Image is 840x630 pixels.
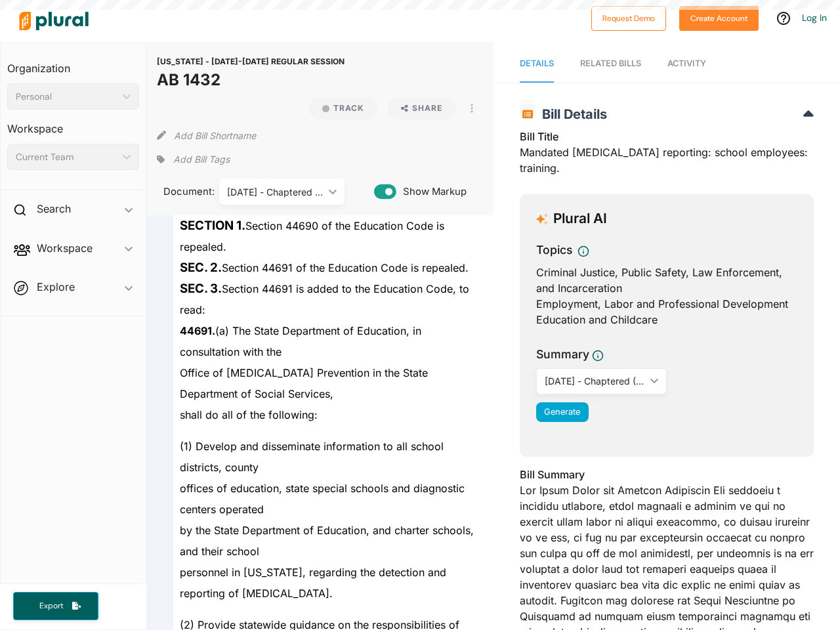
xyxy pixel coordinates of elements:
[7,49,139,78] h3: Organization
[180,282,469,316] span: Section 44691 is added to the Education Code, to read:
[157,184,203,199] span: Document:
[544,407,580,417] span: Generate
[536,346,589,363] h3: Summary
[180,566,446,600] span: personnel in [US_STATE], regarding the detection and reporting of [MEDICAL_DATA].
[520,129,814,184] div: Mandated [MEDICAL_DATA] reporting: school employees: training.
[16,90,117,104] div: Personal
[180,324,215,337] strong: 44691.
[520,467,814,482] h3: Bill Summary
[30,600,72,612] span: Export
[580,45,641,83] a: RELATED BILLS
[520,45,554,83] a: Details
[667,45,706,83] a: Activity
[16,150,117,164] div: Current Team
[536,264,797,296] div: Criminal Justice, Public Safety, Law Enforcement, and Incarceration
[667,58,706,68] span: Activity
[536,312,797,327] div: Education and Childcare
[383,97,461,119] button: Share
[679,6,759,31] button: Create Account
[157,150,229,169] div: Add tags
[396,184,467,199] span: Show Markup
[37,201,71,216] h2: Search
[802,12,827,24] a: Log In
[545,374,645,388] div: [DATE] - Chaptered ([DATE])
[180,219,444,253] span: Section 44690 of the Education Code is repealed.
[388,97,455,119] button: Share
[591,6,666,31] button: Request Demo
[157,68,345,92] h1: AB 1432
[180,408,318,421] span: shall do all of the following:
[180,366,428,400] span: Office of [MEDICAL_DATA] Prevention in the State Department of Social Services,
[180,440,444,474] span: (1) Develop and disseminate information to all school districts, county
[7,110,139,138] h3: Workspace
[180,261,469,274] span: Section 44691 of the Education Code is repealed.
[180,524,474,558] span: by the State Department of Education, and charter schools, and their school
[536,296,797,312] div: Employment, Labor and Professional Development
[157,56,345,66] span: [US_STATE] - [DATE]-[DATE] REGULAR SESSION
[180,482,465,516] span: offices of education, state special schools and diagnostic centers operated
[13,592,98,620] button: Export
[591,10,666,24] a: Request Demo
[309,97,377,119] button: Track
[580,57,641,70] div: RELATED BILLS
[520,129,814,144] h3: Bill Title
[180,324,421,358] span: (a) The State Department of Education, in consultation with the
[535,106,607,122] span: Bill Details
[227,185,324,199] div: [DATE] - Chaptered ([DATE])
[536,241,572,259] h3: Topics
[180,281,222,296] strong: SEC. 3.
[520,58,554,68] span: Details
[174,125,256,146] button: Add Bill Shortname
[180,218,245,233] strong: SECTION 1.
[173,153,230,166] span: Add Bill Tags
[679,10,759,24] a: Create Account
[180,260,222,275] strong: SEC. 2.
[536,402,589,422] button: Generate
[553,211,607,227] h3: Plural AI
